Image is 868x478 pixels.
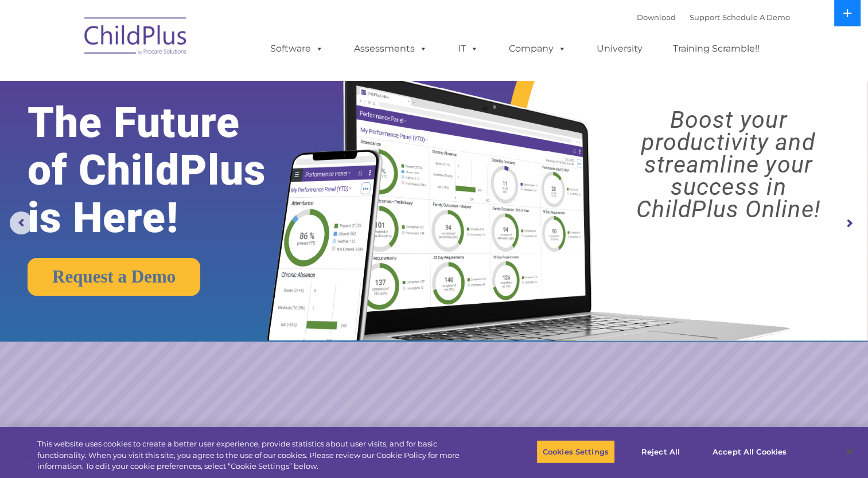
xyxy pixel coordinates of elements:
button: Cookies Settings [536,440,615,464]
span: Last name [159,76,194,84]
a: Assessments [342,37,439,60]
a: Schedule A Demo [722,13,790,22]
a: Software [259,37,335,60]
span: Phone number [159,123,208,131]
rs-layer: Boost your productivity and streamline your success in ChildPlus Online! [600,109,857,221]
a: IT [446,37,490,60]
button: Close [837,439,862,464]
a: Company [497,37,578,60]
a: Request a Demo [28,258,200,296]
a: Support [690,13,720,22]
a: University [585,37,654,60]
rs-layer: The Future of ChildPlus is Here! [28,99,305,242]
button: Reject All [625,440,696,464]
font: | [637,13,790,22]
a: Download [637,13,676,22]
img: ChildPlus by Procare Solutions [79,9,193,66]
button: Accept All Cookies [706,440,793,464]
a: Training Scramble!! [661,37,771,60]
div: This website uses cookies to create a better user experience, provide statistics about user visit... [37,438,477,472]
